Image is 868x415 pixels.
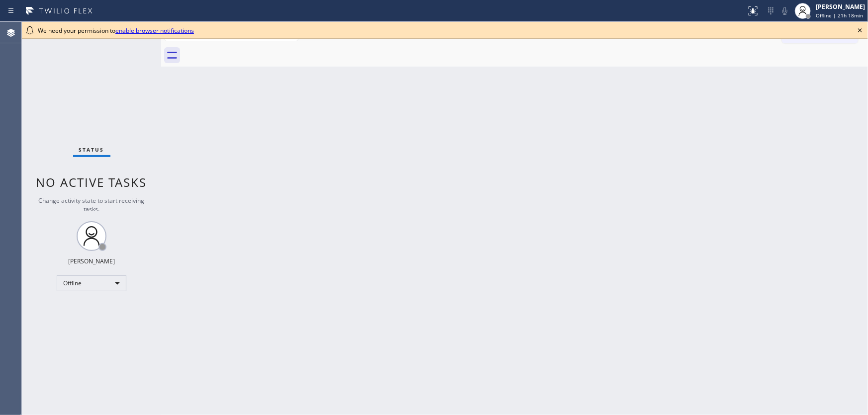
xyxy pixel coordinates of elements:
[36,174,147,190] span: No active tasks
[68,257,115,265] div: [PERSON_NAME]
[57,275,126,291] div: Offline
[816,2,865,11] div: [PERSON_NAME]
[778,4,792,18] button: Mute
[38,26,194,35] span: We need your permission to
[816,12,863,19] span: Offline | 21h 18min
[79,146,104,153] span: Status
[115,26,194,35] a: enable browser notifications
[39,196,145,213] span: Change activity state to start receiving tasks.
